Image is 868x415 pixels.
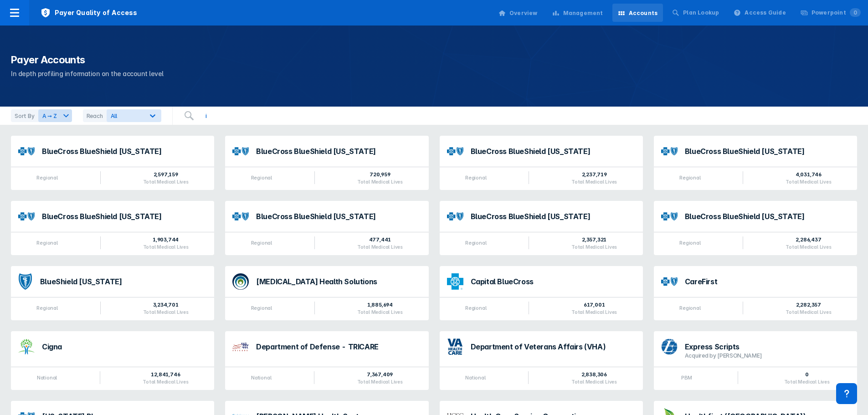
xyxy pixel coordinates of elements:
div: Total Medical Lives [357,179,403,184]
h1: Payer Accounts [11,53,857,67]
div: 0 [784,371,830,378]
div: Regional [679,305,700,311]
div: BlueCross BlueShield [US_STATE] [42,148,207,155]
div: Overview [509,9,538,17]
div: 2,282,357 [786,301,831,308]
div: National [251,374,271,381]
a: BlueCross BlueShield [US_STATE]Regional720,959Total Medical Lives [225,136,428,190]
a: Department of Defense - TRICARENational7,367,409Total Medical Lives [225,331,428,390]
div: 2,286,437 [786,236,831,243]
div: BlueShield [US_STATE] [40,278,207,285]
div: BlueCross BlueShield [US_STATE] [685,213,850,220]
div: Total Medical Lives [143,309,189,315]
a: CignaNational12,841,746Total Medical Lives [11,331,214,390]
a: BlueCross BlueShield [US_STATE]Regional2,237,719Total Medical Lives [440,136,643,190]
a: Express ScriptsAcquired by [PERSON_NAME]PBM0Total Medical Lives [654,331,857,390]
div: Total Medical Lives [786,309,831,315]
div: Regional [36,305,57,311]
button: A ➞ Z [38,109,72,122]
img: bs-ca.png [19,273,32,290]
input: Search for an account [200,107,303,125]
div: Total Medical Lives [571,309,617,315]
div: Total Medical Lives [357,379,403,384]
div: 4,031,746 [786,171,831,178]
div: Powerpoint [812,9,861,17]
div: Total Medical Lives [357,309,403,315]
p: In depth profiling information on the account level [11,68,857,79]
div: Department of Veterans Affairs (VHA) [471,343,636,350]
div: Total Medical Lives [786,179,831,184]
div: Total Medical Lives [357,244,403,250]
div: BlueCross BlueShield [US_STATE] [471,148,636,155]
img: cigna.png [18,339,35,354]
img: express-scripts.png [661,338,678,355]
div: National [37,374,57,381]
div: 1,885,694 [357,301,403,308]
div: Total Medical Lives [571,244,617,250]
a: Capital BlueCrossRegional617,001Total Medical Lives [440,266,643,320]
a: Management [547,4,609,22]
div: BlueCross BlueShield [US_STATE] [256,213,421,220]
div: 1,903,744 [143,236,189,243]
div: Contact Support [836,383,857,404]
div: 3,234,701 [143,301,189,308]
a: BlueCross BlueShield [US_STATE]Regional2,597,159Total Medical Lives [11,136,214,190]
div: 7,367,409 [357,371,403,378]
img: va-healthcare.png [447,338,463,355]
span: All [111,113,117,119]
div: Sort By [11,109,38,122]
div: Regional [251,240,272,246]
div: CareFirst [685,278,850,285]
div: Total Medical Lives [786,244,831,250]
div: Regional [465,174,486,181]
div: BlueCross BlueShield [US_STATE] [471,213,636,220]
div: A ➞ Z [39,112,61,120]
div: Express Scripts [685,343,850,350]
div: BlueCross BlueShield [US_STATE] [256,148,421,155]
div: Regional [465,305,486,311]
div: Total Medical Lives [143,244,189,250]
div: Total Medical Lives [784,379,830,384]
a: [MEDICAL_DATA] Health SolutionsRegional1,885,694Total Medical Lives [225,266,428,320]
div: Acquired by [PERSON_NAME] [685,352,850,359]
div: Regional [465,240,486,246]
a: BlueCross BlueShield [US_STATE]Regional2,286,437Total Medical Lives [654,201,857,255]
div: Accounts [629,9,658,17]
a: BlueCross BlueShield [US_STATE]Regional2,357,321Total Medical Lives [440,201,643,255]
a: Department of Veterans Affairs (VHA)National2,838,306Total Medical Lives [440,331,643,390]
div: 720,959 [357,171,403,178]
img: bcbs-mn.png [18,212,35,221]
div: 477,441 [357,236,403,243]
div: Total Medical Lives [143,379,188,384]
img: bcbs-ma.png [447,147,463,156]
div: 2,838,306 [571,371,617,378]
div: Regional [251,305,272,311]
div: Total Medical Lives [143,179,189,184]
img: bcbs-nc.png [447,212,463,221]
div: BlueCross BlueShield [US_STATE] [685,148,850,155]
span: 0 [850,8,861,17]
div: 2,357,321 [571,236,617,243]
div: Regional [679,240,700,246]
img: bcbs-mi.png [661,147,678,156]
img: carefirst.png [661,273,678,290]
div: Regional [251,174,272,181]
a: BlueShield [US_STATE]Regional3,234,701Total Medical Lives [11,266,214,320]
div: Regional [36,240,57,246]
div: Cigna [42,343,207,350]
div: 12,841,746 [143,371,188,378]
div: Total Medical Lives [571,379,617,384]
div: Reach [83,109,107,122]
a: CareFirstRegional2,282,357Total Medical Lives [654,266,857,320]
a: Overview [493,4,543,22]
div: PBM [681,374,692,381]
div: 2,597,159 [143,171,189,178]
img: cambia-health-solutions.png [232,273,249,290]
div: Regional [36,174,57,181]
a: BlueCross BlueShield [US_STATE]Regional1,903,744Total Medical Lives [11,201,214,255]
div: [MEDICAL_DATA] Health Solutions [256,278,421,285]
img: bcbs-al.png [18,147,35,156]
div: 617,001 [571,301,617,308]
a: BlueCross BlueShield [US_STATE]Regional477,441Total Medical Lives [225,201,428,255]
div: Access Guide [745,9,786,17]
